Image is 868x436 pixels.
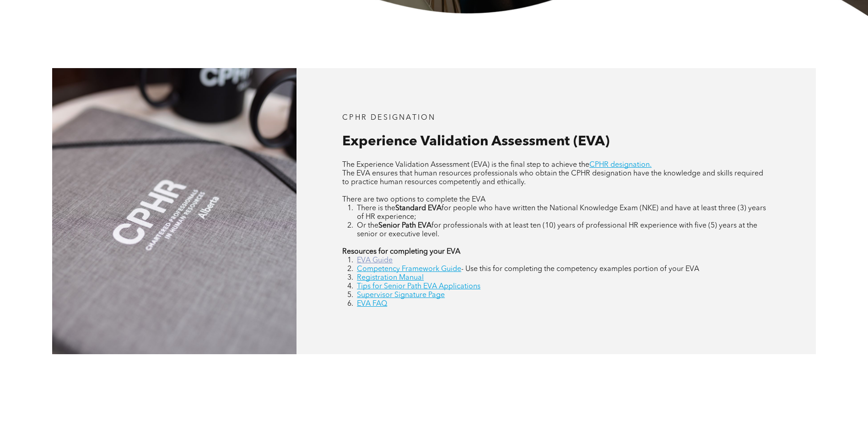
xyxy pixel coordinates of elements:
[357,257,393,264] a: EVA Guide
[342,114,436,122] span: CPHR DESIGNATION
[589,161,652,169] a: CPHR designation.
[378,222,431,229] strong: Senior Path EVA
[342,161,589,169] span: The Experience Validation Assessment (EVA) is the final step to achieve the
[461,266,699,273] span: - Use this for completing the competency examples portion of your EVA
[357,283,480,290] a: Tips for Senior Path EVA Applications
[357,274,424,282] a: Registration Manual
[342,248,460,255] strong: Resources for completing your EVA
[395,205,442,212] strong: Standard EVA
[342,196,485,203] span: There are two options to complete the EVA
[357,222,757,238] span: for professionals with at least ten (10) years of professional HR experience with five (5) years ...
[342,135,609,149] span: Experience Validation Assessment (EVA)
[357,222,378,229] span: Or the
[357,205,766,221] span: for people who have written the National Knowledge Exam (NKE) and have at least three (3) years o...
[357,300,387,308] a: EVA FAQ
[342,170,763,186] span: The EVA ensures that human resources professionals who obtain the CPHR designation have the knowl...
[357,266,461,273] a: Competency Framework Guide
[357,292,445,299] a: Supervisor Signature Page
[357,205,395,212] span: There is the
